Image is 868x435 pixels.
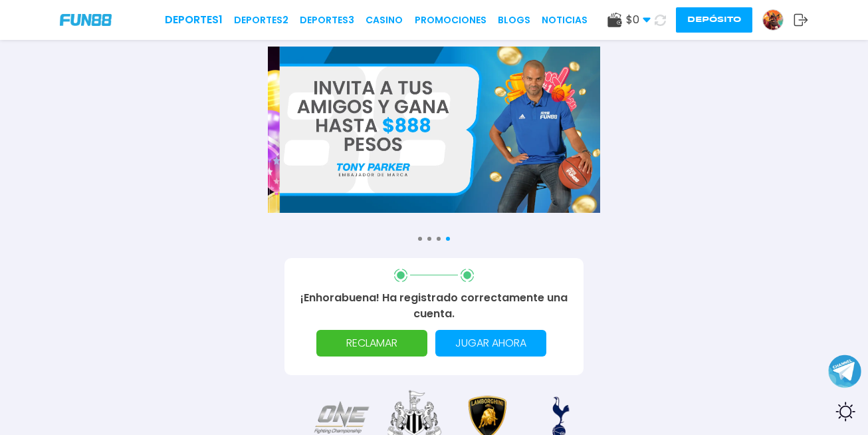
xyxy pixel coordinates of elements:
button: Depósito [676,7,752,33]
img: Company Logo [60,14,112,25]
a: Deportes1 [165,12,223,28]
div: Switch theme [828,395,861,428]
a: CASINO [366,13,403,27]
a: Avatar [762,9,794,31]
img: Avatar [763,10,783,30]
button: Jugar ahora [435,330,546,357]
p: Jugar ahora [443,330,538,357]
span: $ 0 [626,12,651,28]
p: RECLAMAR [324,330,419,357]
a: NOTICIAS [542,13,588,27]
button: Join telegram channel [828,354,861,388]
button: RECLAMAR [316,330,427,357]
a: Deportes3 [300,13,354,27]
img: Banner [280,47,612,213]
a: BLOGS [498,13,530,27]
a: Promociones [415,13,487,27]
a: Deportes2 [234,13,288,27]
p: ¡Enhorabuena! Ha registrado correctamente una cuenta. [300,290,568,322]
